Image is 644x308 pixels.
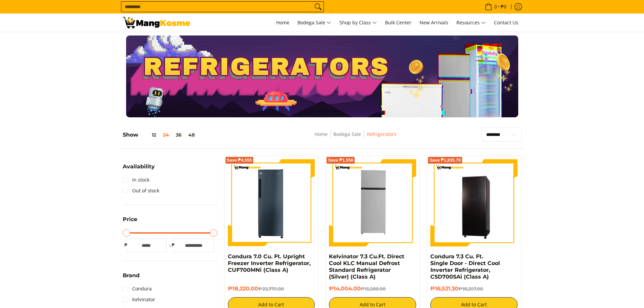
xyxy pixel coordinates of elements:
button: 36 [172,132,185,138]
a: Home [273,14,293,32]
span: Save ₱1,835.70 [429,158,461,162]
nav: Breadcrumbs [265,130,446,145]
span: Save ₱4,555 [227,158,252,162]
a: Kelvinator [123,294,155,305]
h6: ₱16,521.30 [430,285,518,292]
a: Condura [123,283,152,294]
button: 24 [160,132,172,138]
h6: ₱14,004.00 [329,285,416,292]
span: 0 [493,4,498,9]
a: Contact Us [491,14,522,32]
a: Resources [453,14,489,32]
summary: Open [123,217,137,227]
img: Condura 7.0 Cu. Ft. Upright Freezer Inverter Refrigerator, CUF700MNi (Class A) [228,159,315,246]
img: Bodega Sale Refrigerator l Mang Kosme: Home Appliances Warehouse Sale [123,17,190,28]
span: ₱ [123,242,129,248]
span: Price [123,217,137,222]
span: Bodega Sale [297,19,331,27]
span: Shop by Class [339,19,377,27]
span: Contact Us [494,19,518,26]
span: • [483,3,508,10]
span: Resources [456,19,486,27]
button: Search [313,2,324,12]
button: 12 [138,132,160,138]
a: Out of stock [123,185,159,196]
a: Kelvinator 7.3 Cu.Ft. Direct Cool KLC Manual Defrost Standard Refrigerator (Silver) (Class A) [329,253,404,280]
button: 48 [185,132,198,138]
span: Brand [123,273,140,278]
a: Bodega Sale [294,14,335,32]
a: Condura 7.3 Cu. Ft. Single Door - Direct Cool Inverter Refrigerator, CSD700SAi (Class A) [430,253,500,280]
a: Bulk Center [382,14,415,32]
a: In stock [123,174,149,185]
a: New Arrivals [416,14,452,32]
a: Home [314,131,328,137]
span: ₱ [170,242,177,248]
span: Save ₱1,556 [328,158,353,162]
span: ₱0 [500,4,507,9]
span: Home [276,19,289,26]
summary: Open [123,164,155,174]
h5: Show [123,132,198,138]
span: New Arrivals [420,19,448,26]
del: ₱18,357.00 [458,286,483,291]
a: Refrigerators [367,131,397,137]
img: Condura 7.3 Cu. Ft. Single Door - Direct Cool Inverter Refrigerator, CSD700SAi (Class A) [430,160,518,245]
img: Kelvinator 7.3 Cu.Ft. Direct Cool KLC Manual Defrost Standard Refrigerator (Silver) (Class A) [329,159,416,246]
nav: Main Menu [197,14,522,32]
del: ₱15,560.00 [361,286,386,291]
a: Shop by Class [336,14,380,32]
span: Bulk Center [385,19,411,26]
span: Availability [123,164,155,169]
a: Condura 7.0 Cu. Ft. Upright Freezer Inverter Refrigerator, CUF700MNi (Class A) [228,253,311,273]
a: Bodega Sale [333,131,361,137]
h6: ₱18,220.00 [228,285,315,292]
del: ₱22,775.00 [258,286,284,291]
summary: Open [123,273,140,283]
